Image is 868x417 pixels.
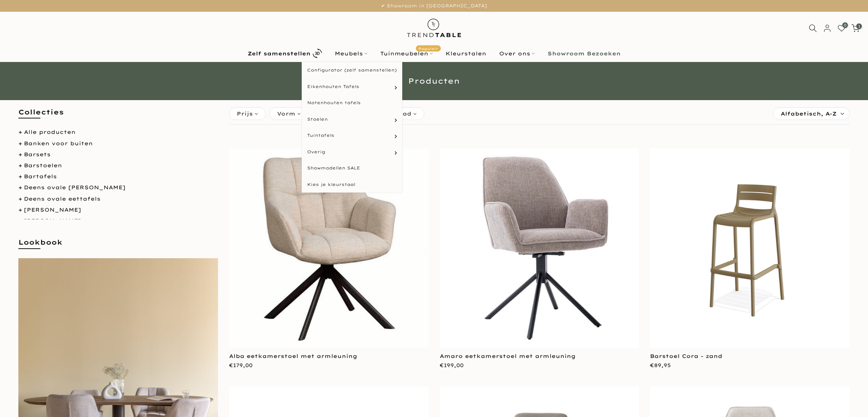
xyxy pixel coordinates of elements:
[241,47,328,60] a: Zelf samenstellen
[219,77,649,85] h1: Producten
[24,195,101,202] a: Deens ovale eettafels
[24,151,51,158] a: Barsets
[229,353,357,359] a: Alba eetkamerstoel met armleuning
[302,127,402,144] a: Tuintafels
[838,24,846,32] a: 0
[650,353,722,359] a: Barstoel Cora - zand
[302,144,402,160] a: Overig
[773,108,849,120] label: Sorteren:Alfabetisch, A-Z
[328,49,374,58] a: Meubels
[302,160,402,176] a: Showmodellen SALE
[24,217,81,224] a: [PERSON_NAME]
[307,116,328,122] span: Stoelen
[302,62,402,78] a: Configurator (zelf samenstellen)
[541,49,627,58] a: Showroom Bezoeken
[548,51,621,56] b: Showroom Bezoeken
[24,206,81,213] a: [PERSON_NAME]
[18,107,218,124] h5: Collecties
[842,22,848,28] span: 0
[9,2,859,10] p: ✔ Showroom in [GEOGRAPHIC_DATA]
[307,149,325,155] span: Overig
[856,23,862,29] span: 1
[18,238,218,254] h5: Lookbook
[24,162,62,169] a: Barstoelen
[439,49,493,58] a: Kleurstalen
[402,12,466,44] img: trend-table
[302,176,402,193] a: Kies je kleurstaal
[416,45,441,51] span: Populair
[440,362,464,369] span: €199,00
[24,129,76,135] a: Alle producten
[24,140,93,147] a: Banken voor buiten
[302,95,402,111] a: Notenhouten tafels
[374,49,439,58] a: TuinmeubelenPopulair
[248,51,310,56] b: Zelf samenstellen
[229,362,253,369] span: €179,00
[650,362,671,369] span: €89,95
[440,353,575,359] a: Amaro eetkamerstoel met armleuning
[307,132,334,139] span: Tuintafels
[851,24,860,32] a: 1
[493,49,541,58] a: Over ons
[781,108,836,120] span: Alfabetisch, A-Z
[302,78,402,95] a: Eikenhouten Tafels
[24,173,57,180] a: Bartafels
[277,110,295,118] span: Vorm
[302,111,402,128] a: Stoelen
[237,110,253,118] span: Prijs
[24,184,126,191] a: Deens ovale [PERSON_NAME]
[307,84,359,90] span: Eikenhouten Tafels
